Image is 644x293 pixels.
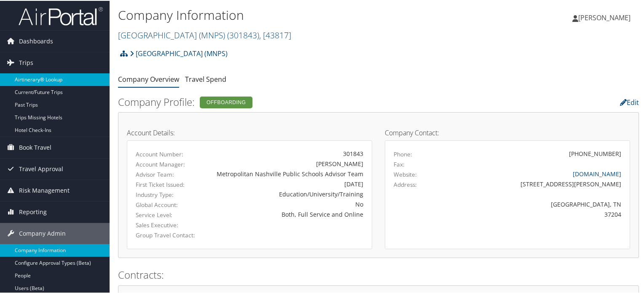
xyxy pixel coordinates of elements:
span: [PERSON_NAME] [578,12,631,22]
h2: Company Profile: [118,94,461,108]
div: [DATE] [216,179,363,188]
a: Company Overview [118,74,179,83]
span: ( 301843 ) [227,29,259,40]
div: Both, Full Service and Online [216,209,363,218]
label: Account Number: [136,149,203,158]
a: [DOMAIN_NAME] [573,169,621,177]
h4: Account Details: [127,129,372,135]
a: Travel Spend [185,74,226,83]
label: First Ticket Issued: [136,180,203,188]
span: Dashboards [19,30,53,51]
h4: Company Contact: [385,129,630,135]
label: Phone: [394,149,412,158]
div: [PHONE_NUMBER] [569,148,621,157]
h1: Company Information [118,5,465,23]
label: Address: [394,180,417,188]
div: [GEOGRAPHIC_DATA], TN [454,199,622,208]
label: Sales Executive: [136,220,203,228]
div: [STREET_ADDRESS][PERSON_NAME] [454,179,622,188]
a: Edit [620,97,639,106]
span: Travel Approval [19,158,63,179]
label: Group Travel Contact: [136,230,203,239]
div: [PERSON_NAME] [216,159,363,167]
div: 37204 [454,209,622,218]
span: Risk Management [19,179,70,200]
a: [PERSON_NAME] [572,4,639,30]
span: Company Admin [19,222,66,243]
label: Global Account: [136,200,203,208]
label: Advisor Team: [136,169,203,178]
div: Offboarding [200,96,252,108]
label: Industry Type: [136,190,203,198]
label: Account Manager: [136,159,203,168]
span: , [ 43817 ] [259,29,291,40]
label: Service Level: [136,210,203,218]
h2: Contracts: [118,267,639,281]
div: 301843 [216,148,363,157]
div: No [216,199,363,208]
div: Metropolitan Nashville Public Schools Advisor Team [216,169,363,177]
span: Reporting [19,201,47,222]
a: [GEOGRAPHIC_DATA] (MNPS) [118,29,291,40]
span: Trips [19,51,33,73]
img: airportal-logo.png [19,5,103,25]
a: [GEOGRAPHIC_DATA] (MNPS) [130,44,228,61]
label: Fax: [394,159,405,168]
label: Website: [394,169,417,178]
div: Education/University/Training [216,189,363,198]
span: Book Travel [19,136,51,157]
